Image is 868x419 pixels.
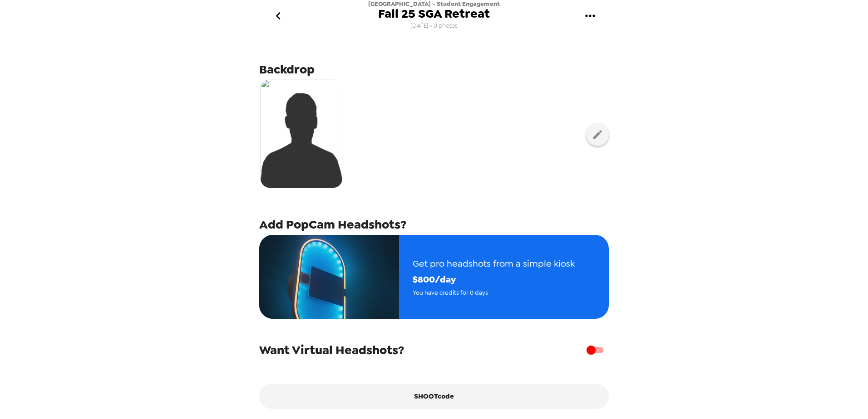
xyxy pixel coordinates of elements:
span: You have credits for 0 days [413,287,575,298]
span: Backdrop [259,61,315,78]
span: [DATE] • 0 photos [410,20,458,32]
span: Get pro headshots from a simple kiosk [413,256,575,272]
button: gallery menu [575,1,605,31]
span: Add PopCam Headshots? [259,216,406,233]
img: popcam example [259,235,399,319]
span: Fall 25 SGA Retreat [378,8,490,20]
button: go back [263,1,293,31]
button: Get pro headshots from a simple kiosk$800/dayYou have credits for 0 days [259,235,609,319]
img: silhouette [261,79,342,188]
button: SHOOTcode [259,384,609,409]
span: $ 800 /day [413,272,575,287]
span: Want Virtual Headshots? [259,342,404,358]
